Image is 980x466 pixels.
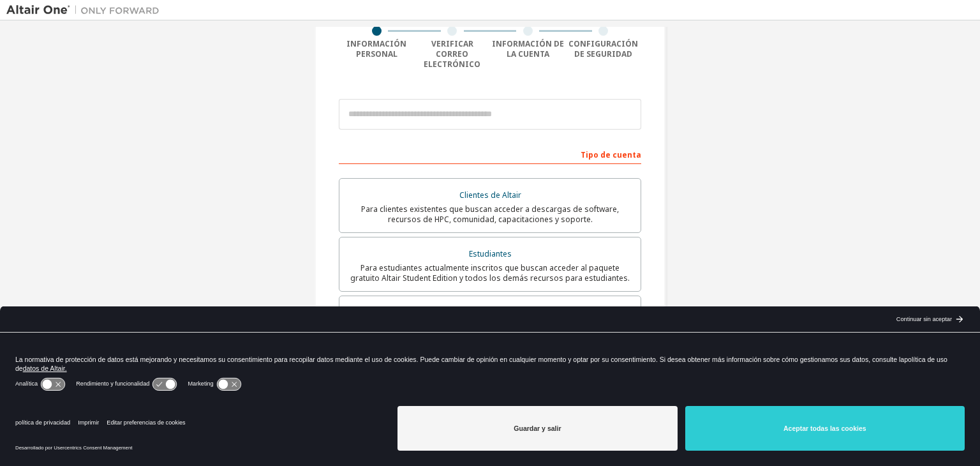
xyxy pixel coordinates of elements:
font: Estudiantes [469,248,512,259]
font: Configuración de seguridad [568,38,638,59]
font: Para clientes existentes que buscan acceder a descargas de software, recursos de HPC, comunidad, ... [361,204,619,225]
font: Información personal [346,38,406,59]
font: Información de la cuenta [492,38,564,59]
img: Altair Uno [6,4,166,17]
font: Clientes de Altair [459,190,521,200]
font: Tipo de cuenta [581,149,641,160]
font: Verificar correo electrónico [424,38,480,70]
font: Para estudiantes actualmente inscritos que buscan acceder al paquete gratuito Altair Student Edit... [350,262,630,283]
